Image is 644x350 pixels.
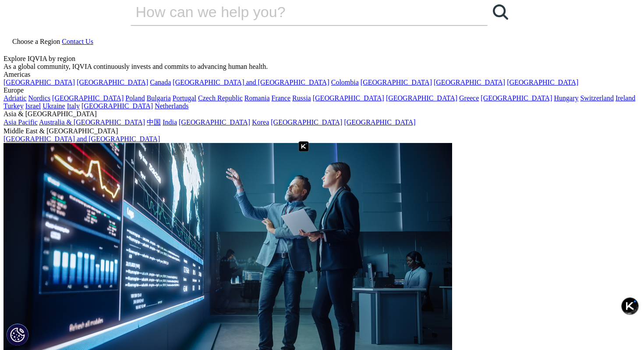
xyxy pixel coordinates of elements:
a: [GEOGRAPHIC_DATA] [434,79,505,86]
a: Czech Republic [198,94,243,102]
a: [GEOGRAPHIC_DATA] [481,94,552,102]
a: Korea [252,118,269,126]
a: Adriatic [4,94,26,102]
a: Turkey [4,102,24,110]
div: As a global community, IQVIA continuously invests and commits to advancing human health. [4,63,640,71]
a: [GEOGRAPHIC_DATA] [313,94,384,102]
a: Australia & [GEOGRAPHIC_DATA] [39,118,145,126]
a: [GEOGRAPHIC_DATA] [81,102,153,110]
a: Poland [125,94,145,102]
svg: Search [493,4,508,20]
a: Bulgaria [147,94,171,102]
a: [GEOGRAPHIC_DATA] and [GEOGRAPHIC_DATA] [173,79,329,86]
a: 中国 [147,118,161,126]
a: [GEOGRAPHIC_DATA] [507,79,578,86]
a: [GEOGRAPHIC_DATA] [386,94,457,102]
a: [GEOGRAPHIC_DATA] and [GEOGRAPHIC_DATA] [4,135,160,143]
a: [GEOGRAPHIC_DATA] [4,79,75,86]
div: Europe [4,86,640,94]
div: Explore IQVIA by region [4,55,640,63]
a: Netherlands [155,102,188,110]
a: Greece [459,94,479,102]
a: Portugal [173,94,196,102]
button: Cookies Settings [7,324,28,346]
div: Middle East & [GEOGRAPHIC_DATA] [4,127,640,135]
a: [GEOGRAPHIC_DATA] [271,118,342,126]
a: [GEOGRAPHIC_DATA] [52,94,124,102]
a: Asia Pacific [4,118,38,126]
a: Contact Us [62,38,93,45]
a: Romania [244,94,270,102]
div: Americas [4,71,640,79]
a: Italy [67,102,80,110]
a: Ireland [616,94,635,102]
a: [GEOGRAPHIC_DATA] [179,118,250,126]
a: Ukraine [42,102,65,110]
a: Switzerland [580,94,613,102]
a: [GEOGRAPHIC_DATA] [361,79,432,86]
a: Colombia [331,79,359,86]
a: [GEOGRAPHIC_DATA] [344,118,415,126]
a: France [272,94,291,102]
div: Asia & [GEOGRAPHIC_DATA] [4,110,640,118]
a: Russia [292,94,311,102]
a: India [163,118,177,126]
span: Choose a Region [12,38,60,45]
a: [GEOGRAPHIC_DATA] [77,79,148,86]
a: Hungary [554,94,578,102]
a: Israel [25,102,41,110]
a: Canada [150,79,171,86]
a: Nordics [28,94,50,102]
